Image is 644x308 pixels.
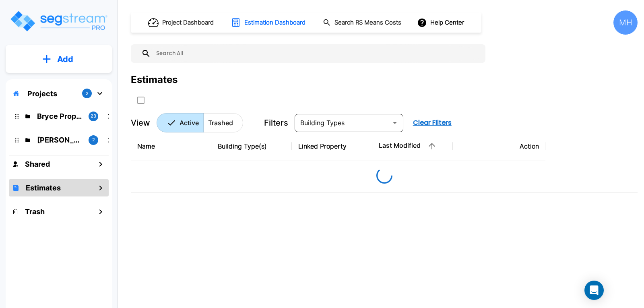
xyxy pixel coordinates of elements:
p: 2 [92,136,95,143]
div: MH [613,10,638,35]
button: Clear Filters [410,115,455,131]
h1: Estimation Dashboard [244,18,305,27]
p: 23 [91,113,96,120]
button: Open [389,117,400,128]
img: Logo [9,10,108,33]
h1: Estimates [26,182,61,193]
p: Bryce Properties [37,111,82,122]
p: Filters [264,117,288,129]
button: Estimation Dashboard [228,14,310,31]
p: Active [180,118,199,128]
button: Active [157,113,204,132]
input: Building Types [297,117,388,128]
h1: Trash [25,206,45,217]
p: Projects [27,88,57,99]
button: Search RS Means Costs [320,15,406,31]
h1: Shared [25,159,50,170]
h1: Search RS Means Costs [334,18,401,27]
div: Name [137,141,205,151]
div: Open Intercom Messenger [584,281,604,300]
p: Trashed [208,118,233,128]
div: Platform [157,113,243,132]
button: Project Dashboard [145,14,218,31]
p: 2 [86,90,89,97]
p: View [131,117,150,129]
th: Last Modified [372,132,453,161]
button: SelectAll [133,92,149,108]
button: Help Center [415,15,467,30]
button: Add [6,48,112,71]
th: Action [453,132,545,161]
input: Search All [151,44,481,63]
div: Estimates [131,72,178,87]
h1: Project Dashboard [162,18,214,27]
th: Building Type(s) [211,132,292,161]
button: Trashed [203,113,243,132]
p: Add [57,53,73,65]
th: Linked Property [292,132,372,161]
p: Romero Properties [37,134,82,145]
